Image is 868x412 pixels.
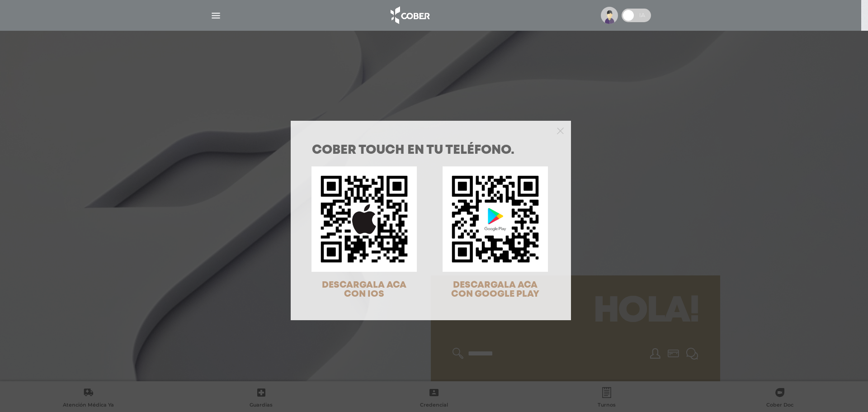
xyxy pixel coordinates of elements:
[443,166,548,272] img: qr-code
[322,281,406,298] span: DESCARGALA ACA CON IOS
[557,126,564,134] button: Close
[311,166,417,272] img: qr-code
[312,144,550,157] h1: COBER TOUCH en tu teléfono.
[451,281,539,298] span: DESCARGALA ACA CON GOOGLE PLAY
